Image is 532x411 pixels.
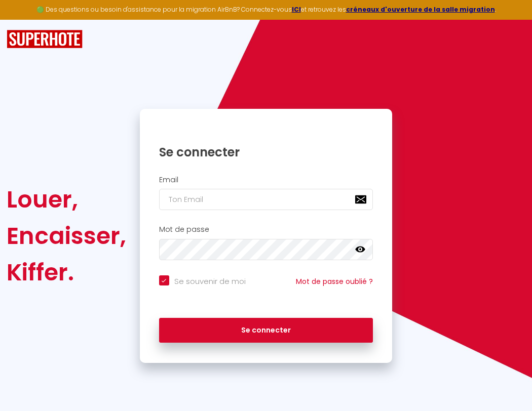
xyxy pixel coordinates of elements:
[7,181,126,218] div: Louer,
[7,254,126,291] div: Kiffer.
[292,5,301,14] a: ICI
[159,225,373,234] h2: Mot de passe
[7,218,126,254] div: Encaisser,
[296,276,373,286] a: Mot de passe oublié ?
[159,318,373,343] button: Se connecter
[159,189,373,210] input: Ton Email
[159,144,373,160] h1: Se connecter
[7,30,83,49] img: SuperHote logo
[346,5,495,14] a: créneaux d'ouverture de la salle migration
[159,176,373,184] h2: Email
